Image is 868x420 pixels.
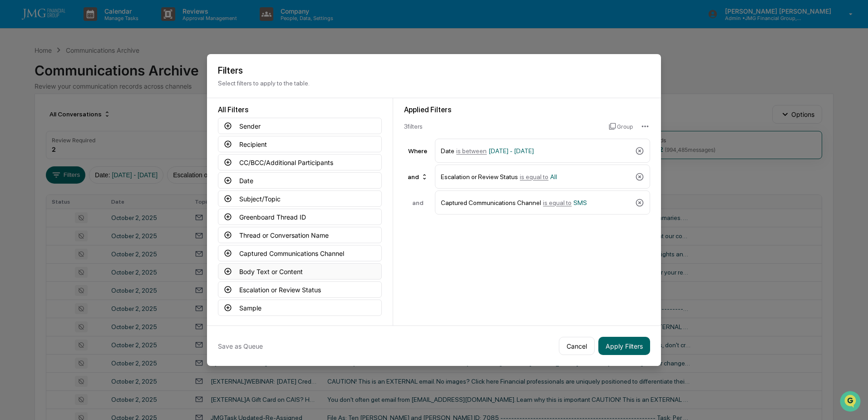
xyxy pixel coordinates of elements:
button: Date [218,172,382,189]
span: • [122,148,125,155]
div: 🔎 [9,204,16,211]
button: CC/BCC/Additional Participants [218,154,382,170]
span: All [550,173,557,180]
img: Steve.Lennart [9,140,24,154]
button: See all [141,99,165,110]
span: [PERSON_NAME].[PERSON_NAME] [28,124,120,131]
button: Thread or Conversation Name [218,227,382,243]
span: is equal to [543,199,572,206]
button: Subject/Topic [218,190,382,207]
span: is equal to [520,173,548,180]
div: 🗄️ [66,187,73,194]
button: Start new chat [154,72,165,83]
span: Preclearance [18,186,59,195]
img: 1746055101610-c473b297-6a78-478c-a979-82029cc54cd1 [9,70,25,86]
a: Powered byPylon [64,225,110,232]
a: 🔎Data Lookup [5,200,61,216]
span: [PERSON_NAME].[PERSON_NAME] [28,148,120,155]
div: Date [441,143,631,159]
button: Sample [218,300,382,316]
p: Select filters to apply to the table. [218,80,650,87]
div: Applied Filters [404,105,650,114]
div: Captured Communications Channel [441,195,631,210]
iframe: Open customer support [839,390,863,415]
span: Pylon [90,225,110,232]
div: and [404,170,432,184]
a: 🖐️Preclearance [5,182,62,199]
div: Where [404,147,431,155]
button: Recipient [218,136,382,152]
button: Body Text or Content [218,263,382,280]
div: Past conversations [9,101,61,108]
button: Apply Filters [598,337,650,355]
p: How can we help? [9,19,165,34]
div: All Filters [218,105,382,114]
div: Start new chat [41,70,149,79]
span: Attestations [75,186,113,195]
button: Escalation or Review Status [218,281,382,298]
span: [DATE] [127,124,146,131]
a: 🗄️Attestations [62,182,116,199]
div: 🖐️ [9,187,16,194]
h2: Filters [218,65,650,76]
span: SMS [573,199,587,206]
span: is between [456,147,487,155]
span: Data Lookup [18,203,57,212]
button: Greenboard Thread ID [218,209,382,225]
button: Save as Queue [218,337,263,355]
button: Sender [218,118,382,134]
span: • [122,124,125,131]
button: Group [609,119,633,134]
span: [DATE] - [DATE] [488,147,534,155]
button: Cancel [559,337,595,355]
img: 8933085812038_c878075ebb4cc5468115_72.jpg [19,70,35,86]
div: and [404,199,431,206]
button: Captured Communications Channel [218,245,382,261]
div: Escalation or Review Status [441,169,631,185]
div: We're available if you need us! [41,79,125,86]
span: [DATE] [127,148,146,155]
img: Steve.Lennart [9,115,24,130]
div: 3 filter s [404,123,602,130]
